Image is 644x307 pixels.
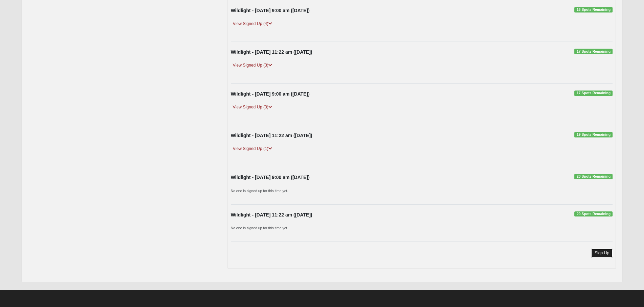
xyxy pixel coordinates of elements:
[574,132,613,137] span: 19 Spots Remaining
[231,49,312,55] strong: Wildlight - [DATE] 11:22 am ([DATE])
[591,249,613,258] a: Sign Up
[231,104,274,111] a: View Signed Up (3)
[231,62,274,69] a: View Signed Up (3)
[574,49,613,54] span: 17 Spots Remaining
[231,145,274,152] a: View Signed Up (1)
[231,20,274,27] a: View Signed Up (4)
[574,91,613,96] span: 17 Spots Remaining
[231,212,312,218] strong: Wildlight - [DATE] 11:22 am ([DATE])
[231,226,288,230] small: No one is signed up for this time yet.
[231,175,310,180] strong: Wildlight - [DATE] 9:00 am ([DATE])
[231,189,288,193] small: No one is signed up for this time yet.
[231,8,310,13] strong: Wildlight - [DATE] 9:00 am ([DATE])
[231,91,310,97] strong: Wildlight - [DATE] 9:00 am ([DATE])
[574,7,613,12] span: 16 Spots Remaining
[231,133,312,138] strong: Wildlight - [DATE] 11:22 am ([DATE])
[574,211,613,217] span: 20 Spots Remaining
[574,174,613,179] span: 20 Spots Remaining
